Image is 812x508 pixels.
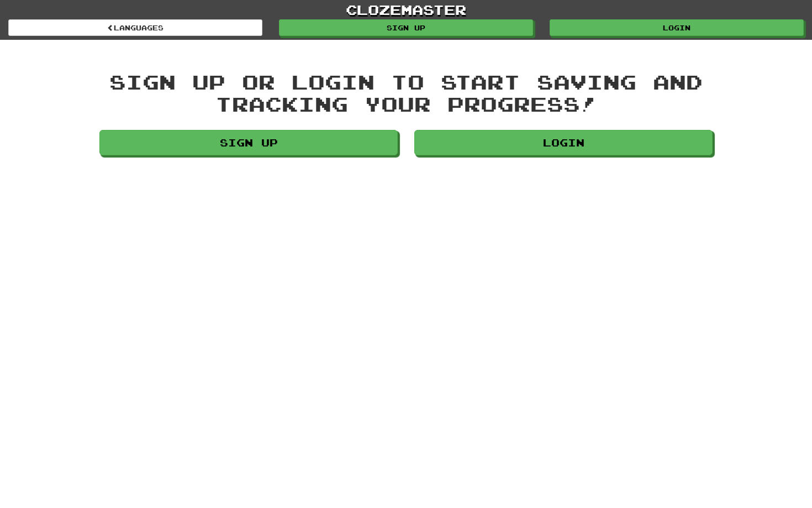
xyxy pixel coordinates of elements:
[99,71,713,114] div: Sign up or login to start saving and tracking your progress!
[99,130,398,155] a: Sign up
[279,19,533,36] a: Sign up
[8,19,262,36] a: Languages
[550,19,804,36] a: Login
[414,130,713,155] a: Login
